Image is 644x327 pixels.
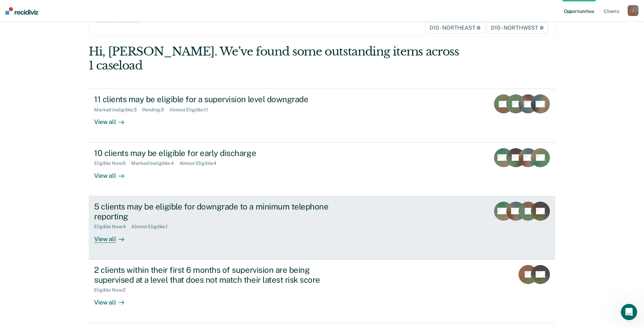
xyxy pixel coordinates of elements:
div: Pending : 3 [142,107,170,113]
div: View all [94,113,132,126]
div: 5 clients may be eligible for downgrade to a minimum telephone reporting [94,202,333,221]
div: Eligible Now : 6 [94,160,131,166]
a: 2 clients within their first 6 months of supervision are being supervised at a level that does no... [89,260,555,323]
span: D10 - NORTHWEST [486,22,548,33]
div: Eligible Now : 4 [94,224,131,230]
div: 2 clients within their first 6 months of supervision are being supervised at a level that does no... [94,265,333,285]
iframe: Intercom live chat [621,304,637,320]
div: Almost Eligible : 11 [169,107,213,113]
div: Hi, [PERSON_NAME]. We’ve found some outstanding items across 1 caseload [89,45,462,73]
img: Recidiviz [5,7,38,15]
div: Eligible Now : 2 [94,287,131,293]
a: 5 clients may be eligible for downgrade to a minimum telephone reportingEligible Now:4Almost Elig... [89,196,555,260]
a: 11 clients may be eligible for a supervision level downgradeMarked Ineligible:3Pending:3Almost El... [89,89,555,142]
div: Almost Eligible : 1 [131,224,173,230]
div: View all [94,230,132,243]
div: Marked Ineligible : 4 [131,160,179,166]
div: 11 clients may be eligible for a supervision level downgrade [94,94,333,104]
div: View all [94,166,132,180]
a: 10 clients may be eligible for early dischargeEligible Now:6Marked Ineligible:4Almost Eligible:4V... [89,143,555,196]
span: D10 - NORTHEAST [425,22,485,33]
div: 10 clients may be eligible for early discharge [94,148,333,158]
div: Almost Eligible : 4 [179,160,222,166]
button: J [628,5,639,16]
div: Marked Ineligible : 3 [94,107,142,113]
div: View all [94,293,132,306]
